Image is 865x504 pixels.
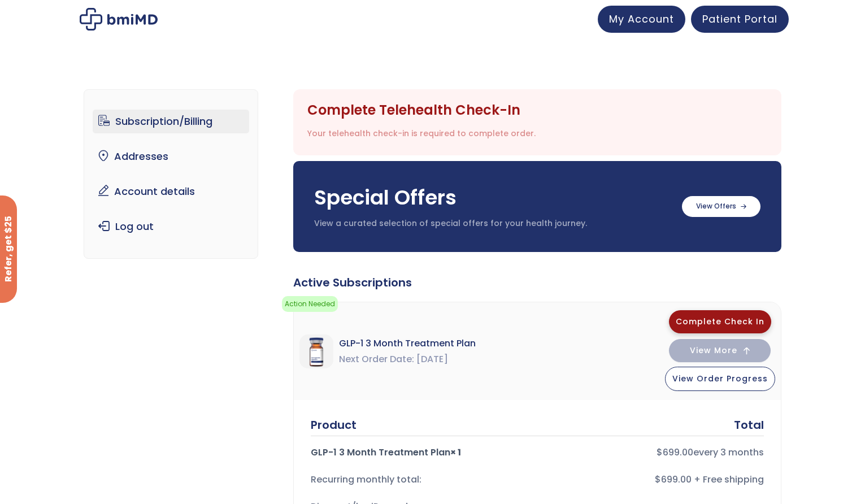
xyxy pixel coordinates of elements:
span: $ [657,446,663,459]
h3: Special Offers [314,184,671,212]
div: Total [734,417,764,433]
nav: Account pages [84,89,258,259]
img: My account [80,8,158,31]
span: GLP-1 3 Month Treatment Plan [339,336,476,351]
a: Addresses [93,145,249,168]
a: Patient Portal [691,6,789,33]
span: Complete Check In [676,316,764,327]
span: [DATE] [416,351,448,367]
div: Your telehealth check-in is required to complete order. [307,125,536,141]
a: Subscription/Billing [93,110,249,133]
span: View Order Progress [672,373,768,384]
img: GLP-1 3 Month Treatment Plan [299,334,333,368]
div: $699.00 + Free shipping [546,472,764,488]
div: every 3 months [546,445,764,460]
div: GLP-1 3 Month Treatment Plan [311,445,528,460]
a: Account details [93,180,249,203]
span: My Account [609,12,674,26]
span: View More [690,347,737,354]
span: Next Order Date [339,351,414,367]
span: Action Needed [282,296,338,312]
div: Recurring monthly total: [311,472,528,488]
p: View a curated selection of special offers for your health journey. [314,218,671,229]
a: Log out [93,215,249,238]
div: Product [311,417,357,433]
button: Complete Check In [669,310,771,333]
bdi: 699.00 [657,446,693,459]
div: Complete Telehealth Check-In [307,103,536,117]
a: My Account [598,6,685,33]
div: Active Subscriptions [293,275,781,290]
strong: × 1 [450,446,461,459]
button: View More [669,339,771,362]
button: View Order Progress [665,367,775,391]
span: Patient Portal [702,12,777,26]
